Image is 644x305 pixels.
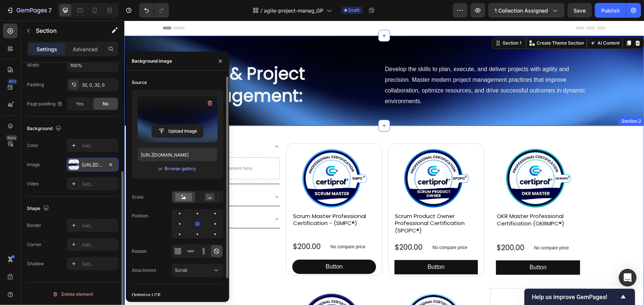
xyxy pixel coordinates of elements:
[270,220,299,234] div: $200.00
[261,7,263,14] span: /
[76,101,83,107] span: Yes
[27,101,63,107] div: Page padding
[568,3,592,18] button: Save
[52,120,97,133] div: Rich Text Editor. Editing area: main
[264,7,324,14] span: agile-project-manag_GP
[103,101,109,107] span: No
[132,58,172,64] div: Background image
[380,124,448,192] img: Certiprof_OKR_Maste
[372,220,401,234] div: $200.00
[67,59,118,72] input: Auto
[82,82,117,88] div: 32, 0, 32, 0
[6,135,18,141] div: Beta
[27,161,40,168] div: Image
[495,7,548,14] span: 1 collection assigned
[372,240,456,254] button: <p>Button</p>
[496,97,518,104] div: Section 2
[532,292,628,301] button: Show survey - Help us improve GemPages!
[595,3,626,18] button: Publish
[380,124,448,192] a: OKR Master Professional Certification (OKRMPC®)
[278,125,345,191] a: Scrum Product Owner Professional Certification (SPOPC®)
[168,191,251,207] h2: Scrum Master Professional Certification - (SMPC®)
[73,45,98,53] p: Advanced
[36,26,96,35] p: Section
[54,193,79,203] p: Best Deal
[176,125,243,191] a: Scrum Master Professional Certification - (SMPC®)
[303,241,320,252] p: Button
[52,192,80,204] div: Rich Text Editor. Editing area: main
[54,171,96,181] p: Career Pathway
[54,121,96,132] p: What’s Included
[27,288,118,300] button: Delete element
[132,292,161,298] div: Optimize LCP
[3,3,55,18] button: 7
[175,267,187,273] span: Scroll
[206,224,241,228] p: No compare price
[82,222,117,229] div: Add...
[124,21,644,305] iframe: Design area
[52,290,93,299] div: Delete element
[37,45,57,53] p: Settings
[261,43,461,86] p: Develop the skills to plan, execute, and deliver projects with agility and precision. Master mode...
[270,191,354,214] h2: Scrum Product Owner Professional Certification (SPOPC®)
[278,125,345,191] img: Certiprof_Scrum_Product_Owner
[464,18,497,27] button: AI Content
[89,145,128,151] div: Drop element here
[27,142,38,149] div: Color
[27,204,51,214] div: Shape
[82,261,117,267] div: Add...
[405,242,422,252] p: Button
[412,19,459,26] p: Create Theme Section
[308,225,343,229] p: No compare price
[168,219,197,233] div: $200.00
[27,124,63,134] div: Background
[27,241,42,248] div: Corner
[488,3,565,18] button: 1 collection assigned
[619,269,637,287] div: Open Intercom Messenger
[270,239,354,254] button: <p>Button</p>
[7,78,18,84] div: 450
[27,62,39,69] div: Width
[82,162,103,168] div: [URL][DOMAIN_NAME]
[532,294,619,301] span: Help us improve GemPages!
[82,143,117,149] div: Add...
[52,169,97,182] div: Rich Text Editor. Editing area: main
[132,267,156,274] div: Attachment
[132,213,148,219] div: Position
[82,181,117,187] div: Add...
[132,79,147,86] div: Source
[27,260,44,267] div: Shadow
[165,165,196,172] div: Browse gallery
[201,241,218,252] p: Button
[349,7,360,14] span: Draft
[27,180,39,187] div: Video
[574,7,586,14] span: Save
[138,148,217,161] input: https://example.com/image.jpg
[372,191,456,207] h2: OKR Master Professional Certification (OKRMPC®)
[158,164,163,173] span: or
[410,225,445,229] p: No compare price
[172,264,223,277] button: Scroll
[48,6,52,15] p: 7
[377,19,399,26] div: Section 1
[139,3,169,18] div: Undo/Redo
[168,239,251,253] button: <p>Button</p>
[82,242,117,248] div: Add...
[152,125,203,138] button: Upload Image
[164,165,196,172] button: Browse gallery
[132,248,147,255] div: Repeat
[132,194,144,200] div: Scale
[601,7,620,14] div: Publish
[27,81,44,88] div: Padding
[27,222,41,229] div: Border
